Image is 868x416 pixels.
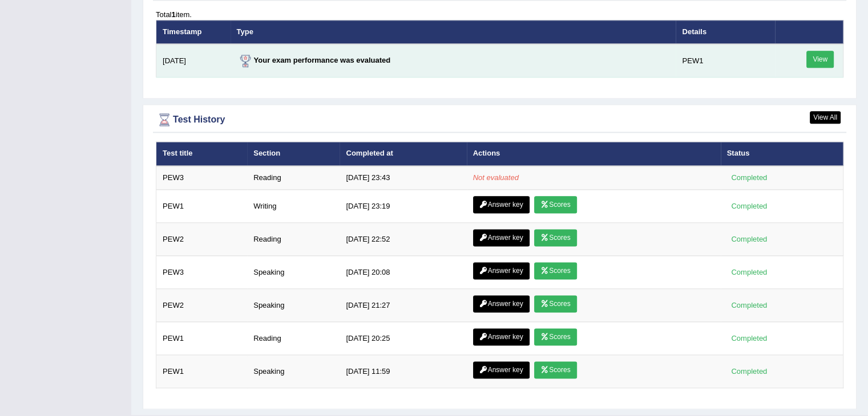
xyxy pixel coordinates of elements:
em: Not evaluated [473,173,519,182]
td: Reading [247,223,340,256]
strong: Your exam performance was evaluated [237,56,391,64]
div: Completed [727,172,772,183]
td: Reading [247,166,340,190]
td: [DATE] [156,44,231,78]
a: Scores [534,361,576,378]
td: Reading [247,322,340,355]
th: Section [247,142,340,166]
td: Writing [247,190,340,223]
td: [DATE] 20:25 [340,322,466,355]
a: Scores [534,295,576,312]
td: PEW2 [156,289,248,322]
td: PEW2 [156,223,248,256]
td: PEW1 [156,355,248,388]
a: Answer key [473,295,530,312]
td: [DATE] 20:08 [340,256,466,289]
div: Completed [727,365,772,377]
td: [DATE] 22:52 [340,223,466,256]
td: Speaking [247,256,340,289]
div: Total item. [156,9,843,20]
td: Speaking [247,289,340,322]
b: 1 [171,10,175,19]
th: Test title [156,142,248,166]
a: Answer key [473,328,530,345]
th: Actions [467,142,721,166]
a: Scores [534,196,576,213]
td: PEW1 [156,322,248,355]
td: [DATE] 21:27 [340,289,466,322]
div: Completed [727,233,772,245]
th: Status [721,142,843,166]
a: Scores [534,328,576,345]
a: Answer key [473,361,530,378]
div: Completed [727,200,772,212]
th: Completed at [340,142,466,166]
td: [DATE] 23:43 [340,166,466,190]
td: [DATE] 11:59 [340,355,466,388]
td: Speaking [247,355,340,388]
a: View All [810,111,841,124]
th: Details [676,20,774,44]
th: Timestamp [156,20,231,44]
div: Completed [727,266,772,278]
div: Test History [156,111,843,128]
a: Answer key [473,196,530,213]
td: PEW1 [676,44,774,78]
div: Completed [727,332,772,344]
a: Scores [534,262,576,279]
a: Scores [534,229,576,246]
th: Type [231,20,676,44]
a: Answer key [473,229,530,246]
td: PEW3 [156,256,248,289]
a: View [806,51,834,68]
td: [DATE] 23:19 [340,190,466,223]
td: PEW3 [156,166,248,190]
a: Answer key [473,262,530,279]
td: PEW1 [156,190,248,223]
div: Completed [727,299,772,311]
